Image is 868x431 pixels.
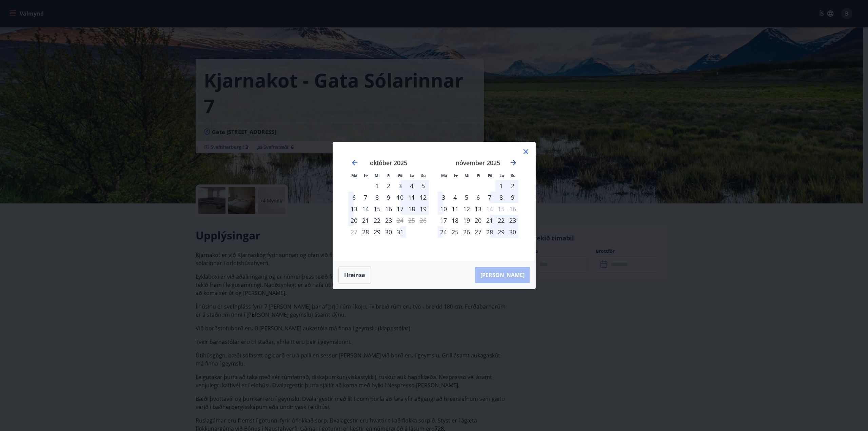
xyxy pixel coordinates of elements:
div: 13 [472,203,484,215]
td: Choose sunnudagur, 23. nóvember 2025 as your check-in date. It’s available. [507,215,518,226]
small: Fö [488,173,492,178]
div: 6 [472,192,484,203]
td: Choose laugardagur, 4. október 2025 as your check-in date. It’s available. [406,180,417,192]
td: Choose miðvikudagur, 19. nóvember 2025 as your check-in date. It’s available. [461,215,472,226]
td: Choose þriðjudagur, 18. nóvember 2025 as your check-in date. It’s available. [449,215,461,226]
td: Choose föstudagur, 3. október 2025 as your check-in date. It’s available. [394,180,406,192]
div: 2 [507,180,518,192]
td: Choose miðvikudagur, 5. nóvember 2025 as your check-in date. It’s available. [461,192,472,203]
td: Choose föstudagur, 21. nóvember 2025 as your check-in date. It’s available. [484,215,495,226]
td: Choose miðvikudagur, 29. október 2025 as your check-in date. It’s available. [371,226,383,238]
div: Calendar [341,150,527,253]
td: Choose þriðjudagur, 21. október 2025 as your check-in date. It’s available. [360,215,371,226]
td: Choose miðvikudagur, 12. nóvember 2025 as your check-in date. It’s available. [461,203,472,215]
div: 24 [438,226,449,238]
td: Choose þriðjudagur, 7. október 2025 as your check-in date. It’s available. [360,192,371,203]
td: Choose miðvikudagur, 15. október 2025 as your check-in date. It’s available. [371,203,383,215]
td: Choose miðvikudagur, 26. nóvember 2025 as your check-in date. It’s available. [461,226,472,238]
div: Aðeins innritun í boði [360,226,371,238]
div: 4 [406,180,417,192]
div: 13 [348,203,360,215]
td: Choose sunnudagur, 9. nóvember 2025 as your check-in date. It’s available. [507,192,518,203]
small: La [410,173,414,178]
td: Choose laugardagur, 8. nóvember 2025 as your check-in date. It’s available. [495,192,507,203]
div: 16 [383,203,394,215]
div: 23 [507,215,518,226]
td: Choose fimmtudagur, 23. október 2025 as your check-in date. It’s available. [383,215,394,226]
div: Aðeins útritun í boði [394,215,406,226]
div: 17 [394,203,406,215]
div: Aðeins innritun í boði [438,215,449,226]
div: 12 [461,203,472,215]
div: 30 [383,226,394,238]
small: Fi [477,173,480,178]
div: 27 [472,226,484,238]
div: 9 [383,192,394,203]
div: 18 [449,215,461,226]
td: Choose mánudagur, 24. nóvember 2025 as your check-in date. It’s available. [438,226,449,238]
div: 26 [461,226,472,238]
td: Choose mánudagur, 3. nóvember 2025 as your check-in date. It’s available. [438,192,449,203]
td: Choose þriðjudagur, 4. nóvember 2025 as your check-in date. It’s available. [449,192,461,203]
div: Move backward to switch to the previous month. [351,159,359,167]
td: Choose fimmtudagur, 27. nóvember 2025 as your check-in date. It’s available. [472,226,484,238]
div: 23 [383,215,394,226]
td: Choose þriðjudagur, 28. október 2025 as your check-in date. It’s available. [360,226,371,238]
div: 30 [507,226,518,238]
td: Choose laugardagur, 1. nóvember 2025 as your check-in date. It’s available. [495,180,507,192]
small: Su [511,173,516,178]
div: 8 [371,192,383,203]
td: Choose sunnudagur, 2. nóvember 2025 as your check-in date. It’s available. [507,180,518,192]
td: Choose þriðjudagur, 11. nóvember 2025 as your check-in date. It’s available. [449,203,461,215]
td: Choose mánudagur, 10. nóvember 2025 as your check-in date. It’s available. [438,203,449,215]
div: 22 [371,215,383,226]
div: 4 [449,192,461,203]
div: 11 [406,192,417,203]
small: Su [421,173,426,178]
div: 25 [449,226,461,238]
td: Not available. föstudagur, 24. október 2025 [394,215,406,226]
td: Choose föstudagur, 31. október 2025 as your check-in date. It’s available. [394,226,406,238]
div: 22 [495,215,507,226]
div: Aðeins útritun í boði [484,203,495,215]
td: Choose mánudagur, 17. nóvember 2025 as your check-in date. It’s available. [438,215,449,226]
td: Choose föstudagur, 17. október 2025 as your check-in date. It’s available. [394,203,406,215]
div: 19 [417,203,429,215]
div: 20 [472,215,484,226]
td: Choose sunnudagur, 30. nóvember 2025 as your check-in date. It’s available. [507,226,518,238]
div: 7 [484,192,495,203]
div: 6 [348,192,360,203]
div: 3 [438,192,449,203]
td: Choose föstudagur, 7. nóvember 2025 as your check-in date. It’s available. [484,192,495,203]
div: 10 [394,192,406,203]
td: Choose föstudagur, 28. nóvember 2025 as your check-in date. It’s available. [484,226,495,238]
td: Choose sunnudagur, 12. október 2025 as your check-in date. It’s available. [417,192,429,203]
td: Choose fimmtudagur, 16. október 2025 as your check-in date. It’s available. [383,203,394,215]
div: Move forward to switch to the next month. [509,159,517,167]
small: Má [351,173,357,178]
small: Mi [465,173,470,178]
div: 15 [371,203,383,215]
td: Choose laugardagur, 22. nóvember 2025 as your check-in date. It’s available. [495,215,507,226]
td: Not available. laugardagur, 25. október 2025 [406,215,417,226]
td: Choose fimmtudagur, 13. nóvember 2025 as your check-in date. It’s available. [472,203,484,215]
td: Choose sunnudagur, 5. október 2025 as your check-in date. It’s available. [417,180,429,192]
div: 28 [484,226,495,238]
td: Choose laugardagur, 18. október 2025 as your check-in date. It’s available. [406,203,417,215]
td: Choose fimmtudagur, 6. nóvember 2025 as your check-in date. It’s available. [472,192,484,203]
button: Hreinsa [338,267,371,283]
div: 9 [507,192,518,203]
td: Choose miðvikudagur, 8. október 2025 as your check-in date. It’s available. [371,192,383,203]
td: Choose sunnudagur, 19. október 2025 as your check-in date. It’s available. [417,203,429,215]
strong: nóvember 2025 [456,159,500,167]
div: 31 [394,226,406,238]
td: Choose þriðjudagur, 25. nóvember 2025 as your check-in date. It’s available. [449,226,461,238]
td: Choose mánudagur, 6. október 2025 as your check-in date. It’s available. [348,192,360,203]
small: Mi [375,173,380,178]
td: Choose laugardagur, 11. október 2025 as your check-in date. It’s available. [406,192,417,203]
div: 29 [371,226,383,238]
td: Choose mánudagur, 20. október 2025 as your check-in date. It’s available. [348,215,360,226]
div: 19 [461,215,472,226]
strong: október 2025 [370,159,407,167]
div: 12 [417,192,429,203]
